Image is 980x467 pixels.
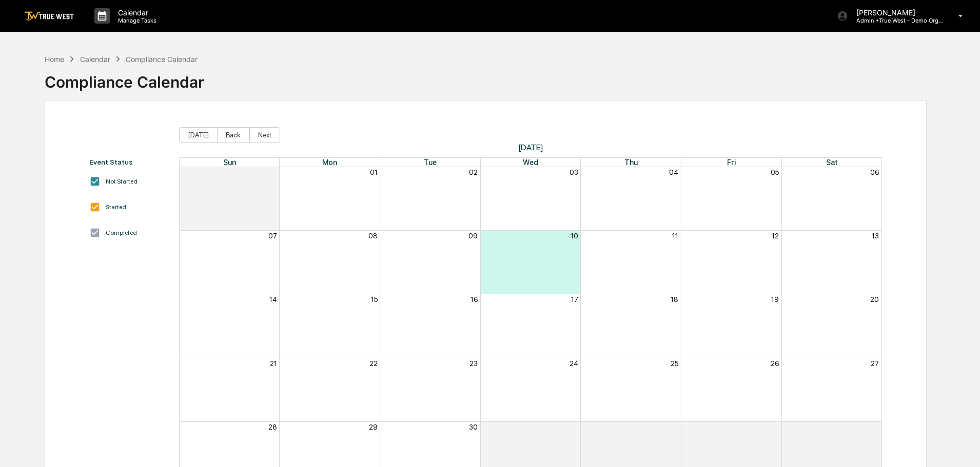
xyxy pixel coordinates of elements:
[370,168,378,176] button: 01
[106,178,138,185] div: Not Started
[369,359,378,368] button: 22
[424,158,437,167] span: Tue
[110,8,162,17] p: Calendar
[571,423,578,431] button: 01
[223,158,236,167] span: Sun
[270,168,277,176] button: 31
[669,168,678,176] button: 04
[45,55,64,64] div: Home
[110,17,162,24] p: Manage Tasks
[770,423,779,431] button: 03
[826,158,838,167] span: Sat
[126,55,198,64] div: Compliance Calendar
[771,295,779,303] button: 19
[369,423,378,431] button: 29
[771,359,779,368] button: 26
[25,11,74,21] img: logo
[870,423,879,431] button: 04
[870,168,879,176] button: 06
[672,232,678,240] button: 11
[468,232,478,240] button: 09
[771,168,779,176] button: 05
[179,143,883,152] span: [DATE]
[848,8,944,17] p: [PERSON_NAME]
[670,423,678,431] button: 02
[570,168,578,176] button: 03
[871,359,879,368] button: 27
[848,17,944,24] p: Admin • True West - Demo Organization
[45,65,204,91] div: Compliance Calendar
[268,423,277,431] button: 28
[322,158,337,167] span: Mon
[371,295,378,303] button: 15
[469,423,478,431] button: 30
[106,204,126,211] div: Started
[368,232,378,240] button: 08
[671,295,678,303] button: 18
[269,295,277,303] button: 14
[89,158,169,166] div: Event Status
[772,232,779,240] button: 12
[469,168,478,176] button: 02
[80,55,110,64] div: Calendar
[217,127,249,143] button: Back
[872,232,879,240] button: 13
[268,232,277,240] button: 07
[671,359,678,368] button: 25
[570,359,578,368] button: 24
[523,158,538,167] span: Wed
[624,158,638,167] span: Thu
[870,295,879,303] button: 20
[471,295,478,303] button: 16
[469,359,478,368] button: 23
[571,232,578,240] button: 10
[571,295,578,303] button: 17
[270,359,277,368] button: 21
[249,127,280,143] button: Next
[106,229,137,236] div: Completed
[179,127,218,143] button: [DATE]
[727,158,736,167] span: Fri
